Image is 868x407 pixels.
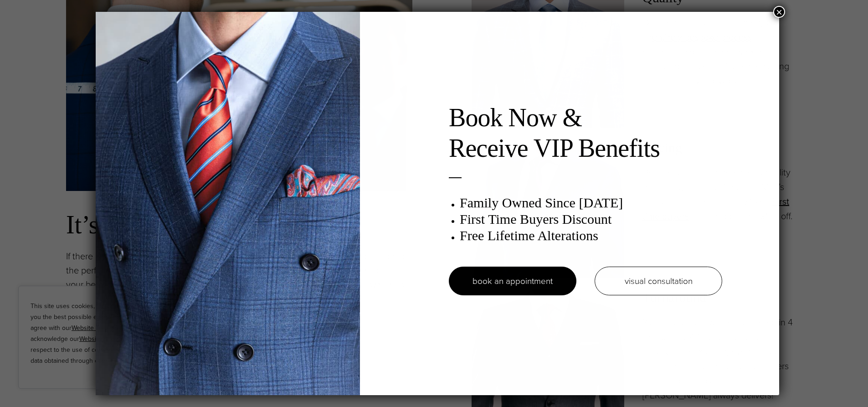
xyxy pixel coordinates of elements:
h3: Free Lifetime Alterations [460,227,722,244]
h2: Book Now & Receive VIP Benefits [449,103,722,164]
a: book an appointment [449,267,576,295]
button: Close [773,6,785,18]
h3: Family Owned Since [DATE] [460,195,722,211]
h3: First Time Buyers Discount [460,211,722,227]
a: visual consultation [595,267,722,295]
span: Chat [20,6,39,15]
